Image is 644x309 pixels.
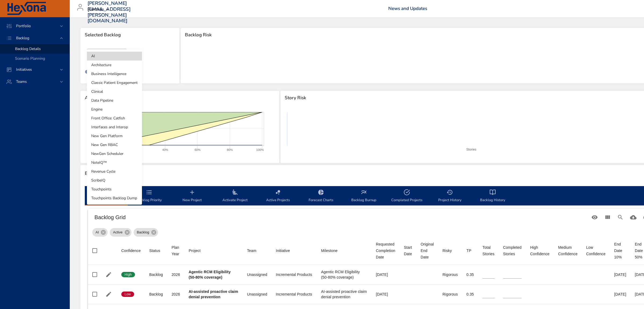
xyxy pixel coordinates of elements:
li: Engine [87,105,142,114]
li: New Gen Platform [87,132,142,140]
li: ScribeIQ [87,176,142,185]
li: New Gen RBAC [87,140,142,149]
li: AI [87,52,142,61]
li: NewGen Scheduler [87,149,142,158]
li: Revenue Cycle [87,167,142,176]
li: Data Pipeline [87,96,142,105]
li: Classic Patient Engagement [87,78,142,87]
li: Business Intelligence [87,69,142,78]
li: Architecture [87,61,142,69]
li: Front Office: Catfish [87,114,142,123]
li: Touchpoints [87,185,142,194]
li: Interfaces and Interop [87,123,142,132]
li: Clinical [87,87,142,96]
li: Touchpoints Backlog Dump [87,194,142,203]
li: NoteIQ™ [87,158,142,167]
